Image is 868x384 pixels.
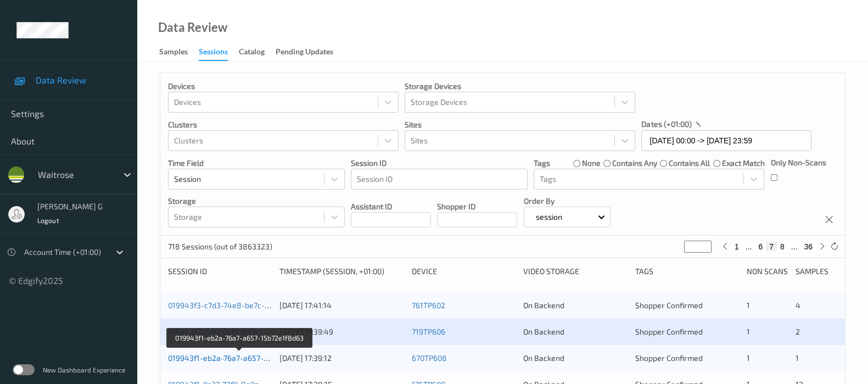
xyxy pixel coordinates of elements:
button: ... [742,242,755,252]
a: Sessions [199,44,239,61]
p: 718 Sessions (out of 3863323) [168,241,272,252]
p: Time Field [168,158,345,169]
p: Clusters [168,119,399,130]
label: contains any [612,158,657,169]
div: Samples [159,46,188,60]
a: 019943f1-eb2a-76a7-a657-15b72e1f8d63 [168,353,312,363]
span: 1 [796,353,799,363]
span: 1 [747,300,750,310]
div: Device [412,266,516,277]
span: 1 [747,353,750,363]
p: Only Non-Scans [771,157,826,168]
div: On Backend [523,300,627,311]
div: [DATE] 17:39:49 [279,326,404,337]
div: Tags [635,266,739,277]
div: On Backend [523,353,627,364]
span: Shopper Confirmed [635,353,703,363]
div: Timestamp (Session, +01:00) [279,266,404,277]
div: Catalog [239,46,265,60]
a: Catalog [239,44,276,60]
p: Devices [168,81,399,92]
p: Assistant ID [351,201,431,212]
button: 7 [766,242,777,252]
div: On Backend [523,326,627,337]
p: dates (+01:00) [641,119,691,130]
button: 6 [755,242,766,252]
a: 670TP608 [412,353,447,363]
button: 1 [731,242,742,252]
div: [DATE] 17:41:14 [279,300,404,311]
div: Data Review [158,22,227,33]
p: Session ID [351,158,528,169]
a: 019943f3-c7d3-74e8-be7c-a969d87bad8b [168,300,318,310]
a: 719TP606 [412,327,445,336]
div: [DATE] 17:39:12 [279,353,404,364]
p: Tags [534,158,550,169]
p: session [532,212,566,222]
label: contains all [669,158,710,169]
p: Shopper ID [437,201,517,212]
div: Video Storage [523,266,627,277]
label: none [582,158,601,169]
span: Shopper Confirmed [635,327,703,336]
p: Order By [524,196,611,207]
button: 8 [777,242,788,252]
label: exact match [721,158,764,169]
div: Samples [796,266,837,277]
span: 4 [796,300,800,310]
span: Shopper Confirmed [635,300,703,310]
div: Pending Updates [276,46,333,60]
a: Samples [159,44,199,60]
div: Non Scans [747,266,788,277]
button: 36 [800,242,816,252]
a: 761TP602 [412,300,445,310]
p: Sites [405,119,635,130]
p: Storage Devices [405,81,635,92]
button: ... [788,242,801,252]
a: Pending Updates [276,44,344,60]
span: 2 [796,327,800,336]
div: Session ID [168,266,272,277]
span: 1 [747,327,750,336]
div: Sessions [199,46,228,61]
p: Storage [168,196,345,207]
a: 019943f2-7b9b-7ef9-8e7c-1c2162999923 [168,327,312,336]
